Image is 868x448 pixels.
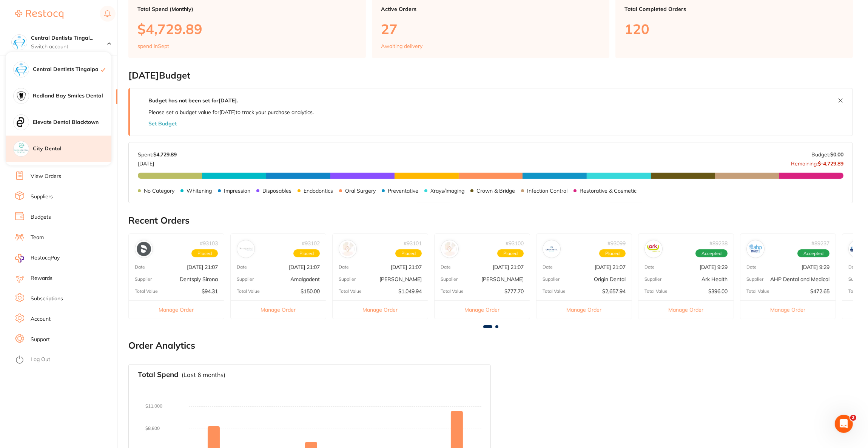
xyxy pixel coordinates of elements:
p: Date [848,264,859,270]
a: View Orders [31,173,61,180]
a: Rewards [31,275,52,282]
p: Switch account [31,43,107,51]
a: Restocq Logo [15,6,63,23]
img: RestocqPay [15,254,24,263]
button: Manage Order [537,300,632,319]
p: Remaining: [791,158,843,167]
p: 27 [381,21,600,37]
a: Suppliers [31,193,53,201]
p: $4,729.89 [137,21,357,37]
p: Total Value [644,289,668,294]
iframe: Intercom live chat [835,415,853,433]
p: No Category [144,188,174,194]
p: $150.00 [301,288,320,294]
span: Accepted [797,249,829,258]
img: Central Dentists Tingalpa [14,62,29,77]
span: Placed [599,249,626,258]
p: Origin Dental [594,276,626,282]
p: [DATE] 21:07 [289,264,320,270]
img: Redland Bay Smiles Dental [14,88,29,104]
a: Support [31,336,50,343]
p: # 93099 [607,240,626,246]
a: Subscriptions [31,295,63,303]
p: Date [237,264,247,270]
p: # 93101 [404,240,422,246]
h4: Elevate Dental Blacktown [33,119,111,126]
p: [DATE] 9:29 [802,264,829,270]
p: Crown & Bridge [476,188,515,194]
p: [DATE] [138,158,177,167]
button: Manage Order [740,300,836,319]
p: Total Value [746,289,769,294]
p: Oral Surgery [345,188,376,194]
span: 2 [850,415,856,421]
p: Total Value [339,289,362,294]
p: # 93102 [302,240,320,246]
button: Manage Order [638,300,734,319]
strong: $-4,729.89 [818,160,843,167]
p: [DATE] 21:07 [391,264,422,270]
p: [DATE] 9:29 [700,264,728,270]
p: Supplier [543,277,560,282]
h3: Total Spend [138,371,179,379]
img: AHP Dental and Medical [748,242,763,256]
p: Whitening [187,188,212,194]
img: Adam Dental [442,242,457,256]
img: Origin Dental [544,242,559,256]
p: spend in Sept [137,43,169,49]
a: RestocqPay [15,254,60,263]
p: Supplier [746,277,763,282]
p: Restorative & Cosmetic [580,188,637,194]
p: $396.00 [708,288,728,294]
p: Ark Health [701,276,728,282]
p: Dentsply Sirona [180,276,218,282]
button: Manage Order [435,300,530,319]
p: Budget: [811,151,843,158]
p: Supplier [339,277,356,282]
p: 120 [624,21,844,37]
p: Disposables [262,188,291,194]
p: [PERSON_NAME] [379,276,422,282]
p: Total Value [543,289,566,294]
img: Ark Health [646,242,661,256]
strong: $0.00 [830,151,843,158]
p: Total Value [237,289,260,294]
p: $94.31 [202,288,218,294]
p: Awaiting delivery [381,43,422,49]
p: $1,049.94 [398,288,422,294]
p: Total Value [135,289,158,294]
p: Supplier [237,277,254,282]
p: # 93100 [506,240,524,246]
h4: Redland Bay Smiles Dental [33,92,111,100]
img: Elevate Dental Blacktown [14,115,29,130]
span: Placed [293,249,320,258]
p: Supplier [848,277,865,282]
a: Account [31,315,51,323]
img: Erskine Dental [850,242,865,256]
img: Dentsply Sirona [137,242,151,256]
h2: [DATE] Budget [128,70,853,81]
span: Accepted [695,249,728,258]
p: Endodontics [304,188,333,194]
img: City Dental [14,141,29,156]
p: # 89237 [811,240,829,246]
p: Total Completed Orders [624,6,844,12]
span: Placed [497,249,524,258]
p: Date [339,264,349,270]
button: Set Budget [148,120,177,127]
p: Supplier [644,277,661,282]
p: Date [441,264,451,270]
p: Date [644,264,655,270]
h4: Central Dentists Tingalpa [33,66,101,73]
h4: City Dental [33,145,111,153]
p: Date [746,264,757,270]
p: AHP Dental and Medical [770,276,829,282]
p: Impression [224,188,250,194]
p: Total Value [441,289,464,294]
p: Infection Control [527,188,567,194]
span: Placed [191,249,218,258]
p: Supplier [135,277,152,282]
p: Spent: [138,151,177,158]
span: Placed [395,249,422,258]
img: Central Dentists Tingalpa [12,35,27,50]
